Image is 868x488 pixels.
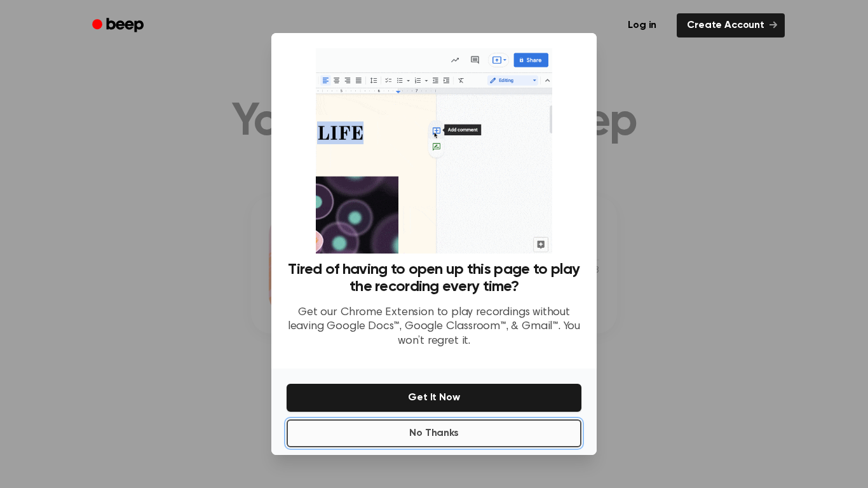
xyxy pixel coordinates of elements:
a: Beep [83,13,155,38]
p: Get our Chrome Extension to play recordings without leaving Google Docs™, Google Classroom™, & Gm... [287,306,581,349]
h3: Tired of having to open up this page to play the recording every time? [287,261,581,295]
a: Log in [615,11,669,40]
button: Get It Now [287,384,581,412]
img: Beep extension in action [316,48,552,254]
a: Create Account [677,13,785,37]
button: No Thanks [287,419,581,447]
